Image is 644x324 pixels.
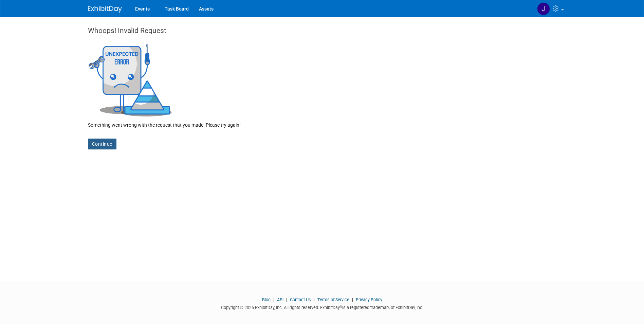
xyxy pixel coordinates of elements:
a: Continue [88,139,116,149]
a: Contact Us [290,297,311,302]
span: | [350,297,355,302]
a: API [277,297,283,302]
a: Terms of Service [317,297,349,302]
div: Something went wrong with the request that you made. Please try again! [88,116,556,128]
span: | [284,297,289,302]
img: Invalid Request [88,42,173,116]
img: Jimmy Nigh [537,2,550,15]
sup: ® [340,305,342,308]
span: | [312,297,316,302]
div: Whoops! Invalid Request [88,25,556,42]
a: Blog [262,297,271,302]
span: | [272,297,276,302]
img: ExhibitDay [88,6,122,13]
a: Privacy Policy [356,297,382,302]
